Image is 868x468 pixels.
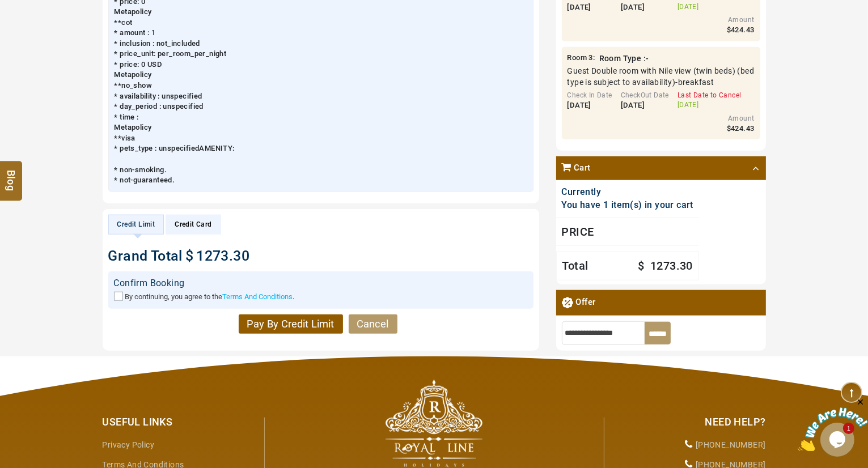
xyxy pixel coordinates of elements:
[613,435,766,455] li: [PHONE_NUMBER]
[589,53,593,62] span: 3
[678,91,742,100] div: Last Date to Cancel
[678,2,742,12] div: [DATE]
[239,314,343,334] a: Pay By Credit Limit
[108,248,183,264] span: Grand Total
[727,26,731,35] span: $
[103,415,256,429] div: Useful Links
[621,2,669,13] div: [DATE]
[4,170,19,180] span: Blog
[568,53,595,64] span: :
[599,54,649,63] b: Room Type :-
[698,16,755,25] div: Amount
[621,91,669,100] div: CheckOut Date
[638,259,644,273] span: $
[727,124,731,133] span: $
[196,248,249,264] span: 1273.30
[223,292,293,301] a: Terms And Conditions
[698,114,755,124] div: Amount
[125,292,223,301] span: By continuing, you agree to the
[115,123,152,131] b: Metapolicy
[576,296,596,310] span: Offer
[678,101,742,110] div: [DATE]
[562,186,693,210] span: Currently You have 1 item(s) in your cart
[349,314,397,334] a: Cancel
[574,163,591,175] span: Cart
[798,397,868,451] iframe: chat widget
[117,220,155,228] span: Credit Limit
[357,318,389,330] span: Cancel
[568,2,612,13] div: [DATE]
[731,124,754,133] span: 424.43
[103,440,155,449] a: Privacy Policy
[125,292,295,301] label: .
[621,101,669,112] div: [DATE]
[166,215,221,235] li: Credit Card
[568,53,587,62] span: Room
[650,259,693,273] span: 1273.30
[115,7,152,16] b: Metapolicy
[386,380,482,467] img: The Royal Line Holidays
[115,70,152,79] b: Metapolicy
[731,26,754,35] span: 424.43
[613,415,766,429] div: Need Help?
[114,277,528,290] div: Confirm Booking
[568,65,755,88] span: Guest Double room with Nile view (twin beds) (bed type is subject to availability)-breakfast
[562,258,588,275] span: Total
[185,248,193,264] span: $
[568,91,612,100] div: Check In Date
[200,144,235,152] b: AMENITY:
[568,101,612,112] div: [DATE]
[556,218,699,246] div: Price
